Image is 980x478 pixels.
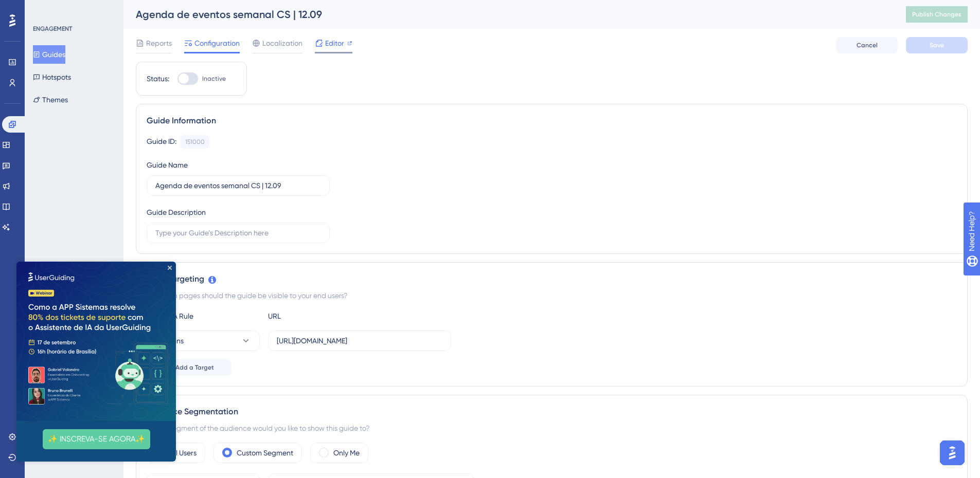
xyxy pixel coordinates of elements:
button: contains [147,330,260,351]
button: Themes [33,90,68,109]
div: ENGAGEMENT [33,25,72,33]
span: Localization [262,37,302,49]
div: Guide Information [147,115,957,127]
button: Cancel [836,37,898,53]
div: Page Targeting [147,273,957,285]
input: Type your Guide’s Name here [155,180,321,191]
span: Configuration [194,37,240,49]
button: Hotspots [33,68,71,86]
div: 151000 [185,138,205,146]
button: Guides [33,45,65,64]
span: Save [930,41,944,49]
span: Publish Changes [912,10,961,19]
div: URL [268,310,381,322]
div: Guide Name [147,159,188,171]
iframe: UserGuiding AI Assistant Launcher [937,437,968,468]
button: Publish Changes [906,6,968,23]
span: Inactive [202,75,226,83]
label: Custom Segment [237,447,293,459]
span: Need Help? [24,3,64,15]
span: Cancel [857,41,878,49]
div: Choose A Rule [147,310,260,322]
label: Only Me [333,447,360,459]
div: Agenda de eventos semanal CS | 12.09 [136,7,880,22]
label: All Users [170,447,197,459]
input: yourwebsite.com/path [277,335,442,346]
input: Type your Guide’s Description here [155,227,321,238]
div: Audience Segmentation [147,406,957,418]
button: Add a Target [147,359,231,376]
div: Close Preview [151,4,155,8]
div: Which segment of the audience would you like to show this guide to? [147,422,957,434]
button: Save [906,37,968,53]
div: Guide Description [147,206,206,218]
div: Status: [147,72,169,85]
span: Reports [146,37,172,49]
span: Editor [325,37,344,49]
span: Add a Target [175,363,214,372]
div: Guide ID: [147,135,176,149]
div: On which pages should the guide be visible to your end users? [147,289,957,302]
button: ✨ INSCREVA-SE AGORA✨ [26,168,134,188]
